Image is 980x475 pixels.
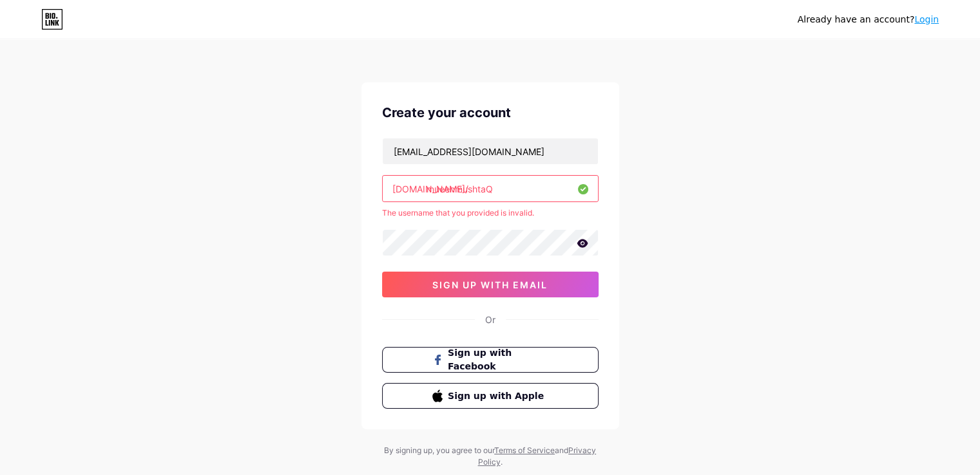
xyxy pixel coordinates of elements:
span: sign up with email [432,279,548,290]
span: Sign up with Apple [448,389,548,403]
div: Create your account [382,103,599,122]
input: Email [383,138,598,164]
a: Login [914,14,939,24]
div: The username that you provided is invalid. [382,207,599,219]
button: Sign up with Facebook [382,347,599,373]
div: Or [485,313,495,326]
input: username [383,176,598,201]
div: Already have an account? [798,13,939,26]
a: Terms of Service [494,445,555,455]
button: Sign up with Apple [382,383,599,409]
span: Sign up with Facebook [448,346,548,373]
div: [DOMAIN_NAME]/ [392,182,468,196]
button: sign up with email [382,272,599,297]
div: By signing up, you agree to our and . [381,445,600,468]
